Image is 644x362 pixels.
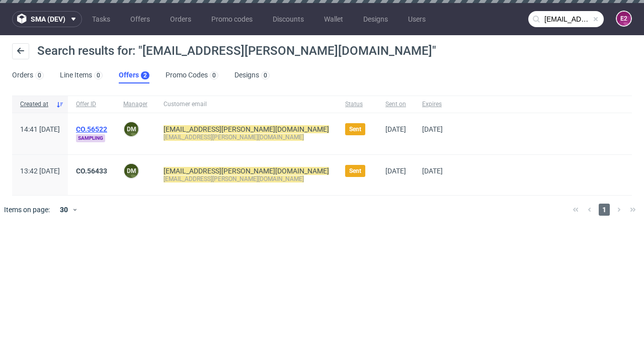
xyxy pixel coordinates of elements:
a: Orders0 [12,67,44,83]
a: Wallet [318,11,349,27]
a: Users [402,11,432,27]
span: Customer email [164,100,329,109]
div: 0 [212,72,216,79]
div: 0 [264,72,267,79]
a: Promo codes [205,11,259,27]
a: Promo Codes0 [166,67,218,83]
span: Expires [422,100,443,109]
span: Manager [123,100,147,109]
span: Sampling [76,134,105,142]
span: [DATE] [385,125,406,133]
span: Created at [20,100,52,109]
span: 14:41 [DATE] [20,125,60,133]
span: [DATE] [385,167,406,175]
span: Search results for: "[EMAIL_ADDRESS][PERSON_NAME][DOMAIN_NAME]" [37,44,436,58]
mark: [EMAIL_ADDRESS][PERSON_NAME][DOMAIN_NAME] [164,175,304,183]
span: 1 [599,204,610,216]
button: sma (dev) [12,11,82,27]
span: 13:42 [DATE] [20,167,60,175]
a: CO.56433 [76,167,107,175]
div: 0 [97,72,100,79]
a: Offers [124,11,156,27]
a: Orders [164,11,197,27]
mark: [EMAIL_ADDRESS][PERSON_NAME][DOMAIN_NAME] [164,134,304,141]
span: [DATE] [422,125,443,133]
span: [DATE] [422,167,443,175]
span: Sent [349,125,361,133]
mark: [EMAIL_ADDRESS][PERSON_NAME][DOMAIN_NAME] [164,167,329,175]
span: Status [345,100,369,109]
a: CO.56522 [76,125,107,133]
span: Offer ID [76,100,107,109]
mark: [EMAIL_ADDRESS][PERSON_NAME][DOMAIN_NAME] [164,125,329,133]
figcaption: DM [124,164,138,178]
span: sma (dev) [31,16,65,23]
figcaption: DM [124,122,138,136]
a: Tasks [86,11,116,27]
span: Sent on [385,100,406,109]
div: 2 [143,72,147,79]
div: 0 [38,72,41,79]
a: Designs [357,11,394,27]
div: 30 [54,203,72,217]
a: Discounts [267,11,310,27]
a: Offers2 [119,67,149,83]
figcaption: e2 [617,12,631,26]
span: Items on page: [4,205,50,215]
a: Designs0 [234,67,270,83]
a: Line Items0 [60,67,103,83]
span: Sent [349,167,361,175]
